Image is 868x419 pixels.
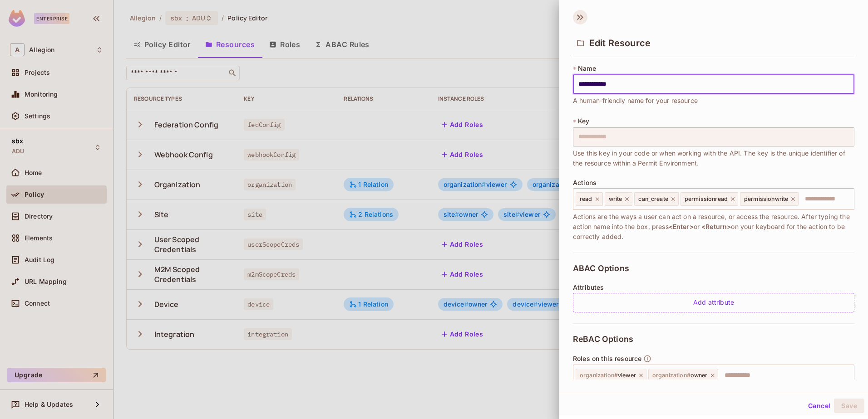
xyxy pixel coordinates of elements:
[652,372,690,379] span: organization #
[580,372,618,379] span: organization #
[573,355,641,362] span: Roles on this resource
[681,192,738,206] div: permissionread
[701,223,731,230] span: <Return>
[580,195,592,203] span: read
[804,399,834,413] button: Cancel
[578,117,589,125] span: Key
[605,192,633,206] div: write
[576,192,603,206] div: read
[740,192,799,206] div: permissionwrite
[652,372,708,379] span: owner
[669,223,694,230] span: <Enter>
[573,335,633,344] span: ReBAC Options
[638,195,668,203] span: can_create
[634,192,679,206] div: can_create
[589,38,651,49] span: Edit Resource
[578,65,596,72] span: Name
[573,148,854,168] span: Use this key in your code or when working with the API. The key is the unique identifier of the r...
[573,284,604,291] span: Attributes
[573,264,629,273] span: ABAC Options
[573,293,854,312] div: Add attribute
[834,399,864,413] button: Save
[576,369,646,382] div: organization#viewer
[580,372,636,379] span: viewer
[573,96,698,106] span: A human-friendly name for your resource
[648,369,718,382] div: organization#owner
[744,195,788,203] span: permissionwrite
[685,195,728,203] span: permissionread
[609,195,622,203] span: write
[573,179,597,186] span: Actions
[573,212,854,242] span: Actions are the ways a user can act on a resource, or access the resource. After typing the actio...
